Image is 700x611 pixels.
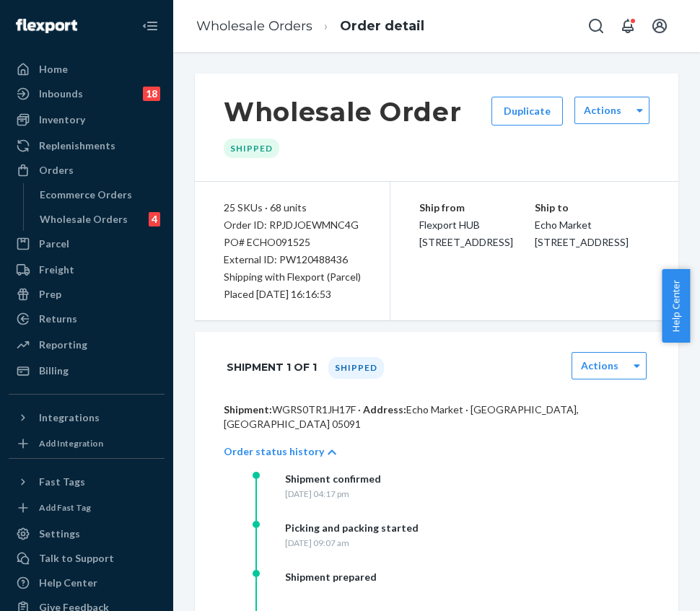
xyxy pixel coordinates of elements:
[149,212,160,227] div: 4
[39,410,100,425] div: Integrations
[613,12,642,40] button: Open notifications
[584,103,621,118] label: Actions
[285,570,377,584] div: Shipment prepared
[9,522,165,545] a: Settings
[340,18,424,34] a: Order detail
[224,251,361,268] div: External ID: PW120488436
[224,286,361,303] div: Placed [DATE] 16:16:53
[227,352,317,382] h1: Shipment 1 of 1
[535,219,629,248] span: Echo Market [STREET_ADDRESS]
[39,163,74,177] div: Orders
[606,568,686,604] iframe: Opens a widget where you can chat to one of our agents
[9,547,165,570] button: Talk to Support
[582,12,611,40] button: Open Search Box
[9,499,165,517] a: Add Fast Tag
[32,208,165,231] a: Wholesale Orders4
[9,435,165,452] a: Add Integration
[9,470,165,493] button: Fast Tags
[363,403,406,416] span: Address:
[39,501,91,514] div: Add Fast Tag
[224,403,272,416] span: Shipment:
[328,357,384,379] div: Shipped
[39,113,85,127] div: Inventory
[535,199,650,216] p: Ship to
[40,188,132,202] div: Ecommerce Orders
[185,5,436,48] ol: breadcrumbs
[224,216,361,234] div: Order ID: RPJDJOEWMNC4G
[39,287,61,302] div: Prep
[645,12,674,40] button: Open account menu
[9,82,165,105] a: Inbounds18
[224,234,361,251] div: PO# ECHO091525
[32,183,165,206] a: Ecommerce Orders
[39,338,87,352] div: Reporting
[9,232,165,255] a: Parcel
[224,444,324,459] p: Order status history
[224,403,649,431] p: WGRS0TR1JH17F · Echo Market · [GEOGRAPHIC_DATA], [GEOGRAPHIC_DATA] 05091
[285,488,381,500] div: [DATE] 04:17 pm
[419,199,535,216] p: Ship from
[39,62,68,76] div: Home
[39,312,77,326] div: Returns
[9,307,165,330] a: Returns
[224,139,279,158] div: Shipped
[39,576,97,590] div: Help Center
[285,472,381,486] div: Shipment confirmed
[9,108,165,131] a: Inventory
[224,97,462,127] h1: Wholesale Order
[39,551,114,566] div: Talk to Support
[9,258,165,281] a: Freight
[224,199,361,216] div: 25 SKUs · 68 units
[39,364,69,378] div: Billing
[9,58,165,81] a: Home
[285,521,419,535] div: Picking and packing started
[39,87,83,101] div: Inbounds
[9,571,165,594] a: Help Center
[39,139,115,153] div: Replenishments
[136,12,165,40] button: Close Navigation
[419,219,513,248] span: Flexport HUB [STREET_ADDRESS]
[196,18,312,34] a: Wholesale Orders
[285,537,419,549] div: [DATE] 09:07 am
[39,475,85,489] div: Fast Tags
[143,87,160,101] div: 18
[39,237,69,251] div: Parcel
[581,359,618,373] label: Actions
[9,159,165,182] a: Orders
[9,333,165,356] a: Reporting
[224,268,361,286] p: Shipping with Flexport (Parcel)
[16,19,77,33] img: Flexport logo
[9,406,165,429] button: Integrations
[9,359,165,382] a: Billing
[39,437,103,449] div: Add Integration
[9,134,165,157] a: Replenishments
[662,269,690,343] button: Help Center
[9,283,165,306] a: Prep
[491,97,563,126] button: Duplicate
[39,527,80,541] div: Settings
[39,263,74,277] div: Freight
[40,212,128,227] div: Wholesale Orders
